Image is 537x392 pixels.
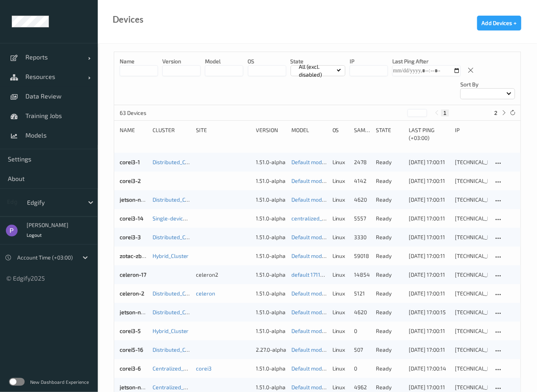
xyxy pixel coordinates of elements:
[376,196,403,204] p: ready
[291,215,449,222] a: centralized_cpu_5_epochs [DATE] 06:59 [DATE] 03:59 Auto Save
[376,383,403,391] p: ready
[354,177,371,185] div: 4142
[291,252,334,259] a: Default model 1.x
[291,290,334,297] a: Default model 1.x
[354,327,371,335] div: 0
[354,365,371,372] div: 0
[162,57,201,65] p: version
[409,365,450,372] div: [DATE] 17:00:14
[376,290,403,297] p: ready
[291,271,339,278] a: default 1711622154
[332,271,349,279] p: linux
[455,196,488,204] div: [TECHNICAL_ID]
[376,215,403,222] p: ready
[409,308,450,316] div: [DATE] 17:00:15
[291,57,345,65] p: State
[455,365,488,372] div: [TECHNICAL_ID]
[354,308,371,316] div: 4620
[296,63,337,79] p: All (excl. disabled)
[196,365,212,372] a: corei3
[332,233,349,241] p: linux
[120,126,147,142] div: Name
[332,346,349,354] p: linux
[256,383,286,391] div: 1.51.0-alpha.15
[477,16,521,30] button: Add Devices +
[120,215,144,222] a: corei3-14
[376,126,403,142] div: State
[153,234,219,240] a: Distributed_Cluster_Corei3
[120,252,165,259] a: zotac-zbox3060-1
[120,309,156,315] a: jetson-nano-5
[455,126,488,142] div: ip
[153,290,222,297] a: Distributed_Cluster_Celeron
[455,327,488,335] div: [TECHNICAL_ID]
[332,158,349,166] p: linux
[291,196,334,203] a: Default model 1.x
[376,346,403,354] p: ready
[256,365,286,372] div: 1.51.0-alpha.15
[153,215,205,222] a: Single-device Cluster
[291,309,334,315] a: Default model 1.x
[409,126,450,142] div: Last Ping (+03:00)
[409,290,450,297] div: [DATE] 17:00:11
[332,252,349,260] p: linux
[354,126,371,142] div: Samples
[455,158,488,166] div: [TECHNICAL_ID]
[256,308,286,316] div: 1.51.0-alpha.15
[256,177,286,185] div: 1.51.0-alpha.15
[153,196,232,203] a: Distributed_Cluster_JetsonNano
[120,328,141,334] a: corei3-5
[120,159,140,165] a: corei3-1
[291,346,334,353] a: Default model 1.x
[455,346,488,354] div: [TECHNICAL_ID]
[248,57,286,65] p: OS
[256,290,286,297] div: 1.51.0-alpha.15
[256,126,286,142] div: version
[376,233,403,241] p: ready
[120,346,143,353] a: corei5-16
[409,346,450,354] div: [DATE] 17:00:11
[120,177,141,184] a: corei3-2
[376,365,403,372] p: ready
[392,57,461,65] p: Last Ping After
[460,81,515,88] p: Sort by
[256,196,286,204] div: 1.51.0-alpha.15
[291,159,334,165] a: Default model 1.x
[492,109,500,116] button: 2
[332,383,349,391] p: linux
[455,215,488,222] div: [TECHNICAL_ID]
[354,158,371,166] div: 2478
[441,109,449,116] button: 1
[409,383,450,391] div: [DATE] 17:00:11
[291,234,334,240] a: Default model 1.x
[455,383,488,391] div: [TECHNICAL_ID]
[332,215,349,222] p: linux
[409,233,450,241] div: [DATE] 17:00:11
[350,57,388,65] p: IP
[376,308,403,316] p: ready
[153,126,191,142] div: Cluster
[153,309,232,315] a: Distributed_Cluster_JetsonNano
[354,196,371,204] div: 4620
[332,126,349,142] div: OS
[196,271,250,279] div: celeron2
[291,365,334,372] a: Default model 1.x
[120,290,144,297] a: celeron-2
[291,126,327,142] div: Model
[256,271,286,279] div: 1.51.0-alpha.15
[153,328,189,334] a: Hybrid_Cluster
[354,346,371,354] div: 507
[354,215,371,222] div: 5557
[376,271,403,279] p: ready
[354,233,371,241] div: 3330
[332,177,349,185] p: linux
[409,327,450,335] div: [DATE] 17:00:11
[376,177,403,185] p: ready
[354,252,371,260] div: 59018
[354,271,371,279] div: 14854
[332,196,349,204] p: linux
[205,57,243,65] p: model
[332,365,349,372] p: linux
[455,290,488,297] div: [TECHNICAL_ID]
[196,290,215,297] a: celeron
